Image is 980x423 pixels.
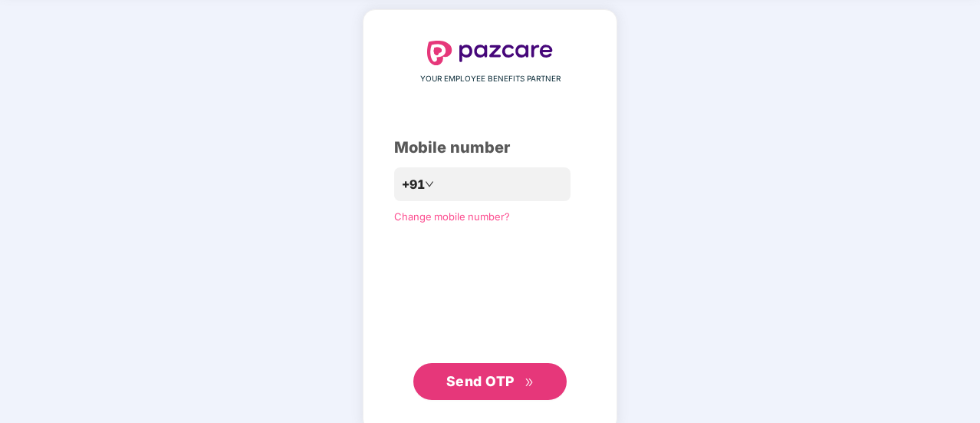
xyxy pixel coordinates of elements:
span: YOUR EMPLOYEE BENEFITS PARTNER [420,73,561,85]
img: logo [427,41,553,65]
button: Send OTPdouble-right [413,363,567,400]
div: Mobile number [394,136,586,160]
span: Send OTP [446,373,515,389]
span: +91 [402,175,425,194]
a: Change mobile number? [394,210,510,223]
span: down [425,180,434,189]
span: double-right [525,378,534,388]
